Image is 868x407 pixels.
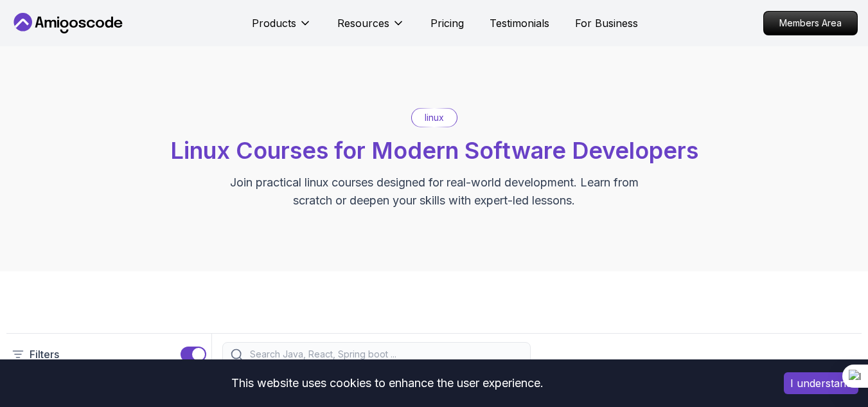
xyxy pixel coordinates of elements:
p: Resources [337,15,389,31]
a: For Business [575,15,638,31]
p: Filters [30,347,59,362]
p: Products [252,15,296,31]
p: Members Area [764,12,857,35]
a: Testimonials [490,15,549,31]
span: Linux Courses for Modern Software Developers [170,136,698,165]
p: Join practical linux courses designed for real-world development. Learn from scratch or deepen yo... [218,174,650,210]
button: Resources [337,15,405,41]
a: Members Area [763,11,858,35]
button: Products [252,15,312,41]
a: Pricing [430,15,464,31]
p: linux [425,111,444,124]
button: Accept cookies [784,372,858,394]
div: This website uses cookies to enhance the user experience. [10,369,765,397]
input: Search Java, React, Spring boot ... [247,348,522,361]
